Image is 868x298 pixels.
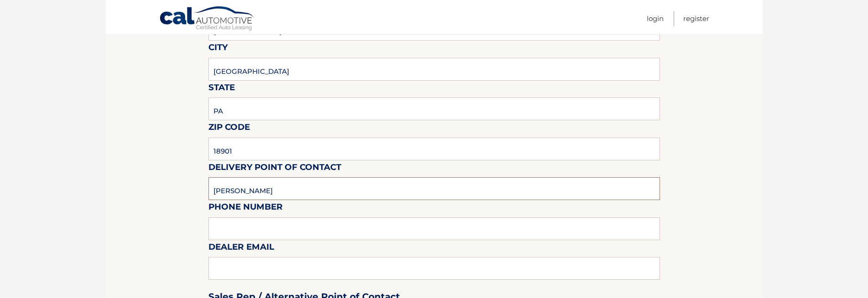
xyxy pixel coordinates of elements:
[683,11,709,26] a: Register
[208,240,274,257] label: Dealer Email
[208,81,235,98] label: State
[208,120,250,137] label: Zip Code
[208,41,228,57] label: City
[208,160,341,177] label: Delivery Point of Contact
[208,200,283,217] label: Phone Number
[647,11,664,26] a: Login
[159,6,255,32] a: Cal Automotive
